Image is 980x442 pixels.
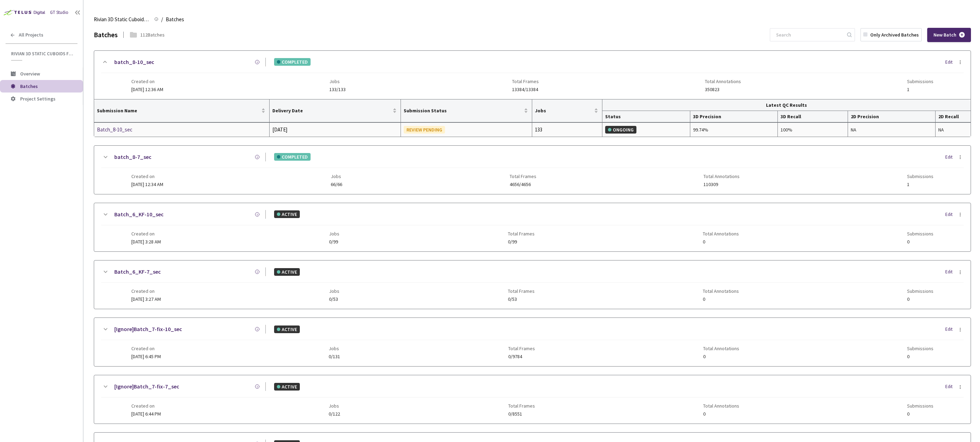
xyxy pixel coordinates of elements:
th: 2D Precision [848,111,936,122]
span: 0 [907,239,933,244]
a: Batch_8-10_sec [97,126,171,134]
span: 0/122 [329,411,340,417]
div: 100% [781,126,845,134]
div: COMPLETED [274,58,311,66]
span: Jobs [329,288,339,294]
div: Batch_6_KF-10_secACTIVEEditCreated on[DATE] 3:28 AMJobs0/99Total Frames0/99Total Annotations0Subm... [94,203,971,251]
div: [Ignore]Batch_7-fix-7_secACTIVEEditCreated on[DATE] 6:44 PMJobs0/122Total Frames0/8551Total Annot... [94,375,971,424]
span: [DATE] 3:27 AM [131,296,161,302]
div: Edit [945,383,957,390]
div: NA [938,126,968,134]
span: Total Annotations [703,288,739,294]
span: 0 [703,411,739,417]
a: Batch_6_KF-10_sec [114,210,164,219]
th: Latest QC Results [602,99,971,111]
div: 112 Batches [140,31,165,39]
div: ACTIVE [274,326,300,333]
span: 0 [703,297,739,302]
span: Total Frames [508,231,535,236]
div: Batch_6_KF-7_secACTIVEEditCreated on[DATE] 3:27 AMJobs0/53Total Frames0/53Total Annotations0Submi... [94,260,971,309]
span: Jobs [329,79,346,84]
span: Created on [131,346,161,351]
span: Total Frames [508,403,535,409]
span: Submissions [907,231,933,236]
span: Created on [131,174,163,179]
div: Batches [94,29,118,40]
div: Only Archived Batches [870,31,919,39]
span: 0/9784 [508,354,535,359]
span: Submission Name [97,108,260,113]
span: 66/66 [331,182,342,187]
span: 1 [907,182,933,187]
span: Total Frames [510,174,536,179]
th: 3D Precision [690,111,778,122]
span: 0 [703,239,739,244]
a: [Ignore]Batch_7-fix-7_sec [114,382,179,391]
div: [Ignore]Batch_7-fix-10_secACTIVEEditCreated on[DATE] 6:45 PMJobs0/131Total Frames0/9784Total Anno... [94,318,971,366]
input: Search [772,29,846,41]
span: Total Frames [508,288,535,294]
span: Jobs [329,346,340,351]
span: Total Annotations [703,403,739,409]
a: batch_8-7_sec [114,153,151,161]
li: / [161,15,163,24]
span: Batches [20,83,38,89]
span: Total Frames [512,79,539,84]
span: Submissions [907,174,933,179]
span: 0/99 [508,239,535,244]
span: 0 [703,354,739,359]
a: Batch_6_KF-7_sec [114,267,161,276]
span: 1 [907,87,933,92]
div: NA [851,126,932,134]
span: Submissions [907,79,933,84]
span: Submissions [907,346,933,351]
span: 0/53 [508,297,535,302]
div: 99.74% [693,126,775,134]
span: Submissions [907,403,933,409]
span: 0/99 [329,239,339,244]
div: Edit [945,211,957,218]
span: [DATE] 6:45 PM [131,353,161,360]
a: batch_8-10_sec [114,58,154,66]
div: Edit [945,326,957,333]
th: Submission Name [94,99,270,122]
span: 0/131 [329,354,340,359]
span: 13384/13384 [512,87,539,92]
span: Total Annotations [703,174,740,179]
th: Jobs [532,99,602,122]
th: Submission Status [401,99,532,122]
span: Delivery Date [272,108,391,113]
span: 0 [907,411,933,417]
span: 0/53 [329,297,339,302]
div: batch_8-7_secCOMPLETEDEditCreated on[DATE] 12:34 AMJobs66/66Total Frames4656/4656Total Annotation... [94,146,971,194]
th: Delivery Date [270,99,401,122]
span: Total Annotations [705,79,741,84]
span: Created on [131,79,163,84]
span: [DATE] 12:36 AM [131,86,163,93]
span: Submission Status [404,108,522,113]
span: Total Frames [508,346,535,351]
span: Overview [20,71,40,77]
div: REVIEW PENDING [404,126,445,134]
span: 0/8551 [508,411,535,417]
span: [DATE] 3:28 AM [131,239,161,245]
div: Edit [945,268,957,275]
span: Created on [131,231,161,236]
span: 350823 [705,87,741,92]
span: Project Settings [20,96,56,102]
th: 3D Recall [778,111,848,122]
span: 133/133 [329,87,346,92]
span: Rivian 3D Static Cuboids fixed[2024-25] [94,15,150,24]
span: Jobs [331,174,342,179]
a: [Ignore]Batch_7-fix-10_sec [114,325,182,333]
span: Total Annotations [703,346,739,351]
span: Created on [131,288,161,294]
div: ACTIVE [274,268,300,276]
span: 4656/4656 [510,182,536,187]
span: [DATE] 12:34 AM [131,181,163,187]
span: New Batch [933,32,956,38]
th: 2D Recall [936,111,971,122]
span: All Projects [19,32,43,38]
span: Created on [131,403,161,409]
span: 0 [907,297,933,302]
